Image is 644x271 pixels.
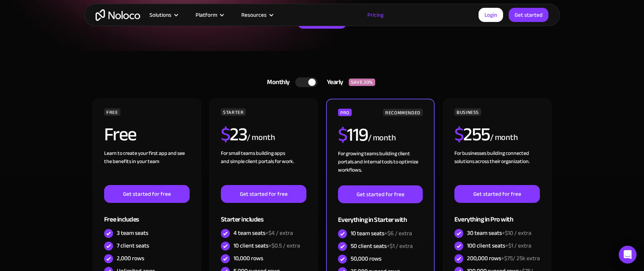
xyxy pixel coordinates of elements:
div: RECOMMENDED [383,109,423,116]
div: For businesses building connected solutions across their organization. ‍ [454,149,540,185]
h2: 119 [338,125,368,144]
div: 30 team seats [467,229,531,237]
div: Resources [232,10,281,20]
div: Starter includes [221,203,306,227]
div: 200,000 rows [467,254,540,262]
a: Get started for free [454,185,540,203]
h2: 23 [221,125,247,144]
div: Yearly [318,77,349,88]
div: Resources [241,10,267,20]
span: +$1 / extra [387,240,413,252]
div: Platform [186,10,232,20]
span: $ [221,117,230,152]
h2: 255 [454,125,490,144]
span: +$10 / extra [502,227,531,239]
a: Get started for free [338,185,423,203]
div: / month [368,132,396,144]
span: +$6 / extra [384,228,412,239]
div: Everything in Starter with [338,203,423,227]
div: For small teams building apps and simple client portals for work. ‍ [221,149,306,185]
a: Pricing [358,10,393,20]
div: FREE [104,108,120,116]
a: Login [479,8,503,22]
div: 7 client seats [117,242,149,250]
div: / month [490,132,518,144]
div: 50,000 rows [351,255,381,263]
div: Everything in Pro with [454,203,540,227]
a: Get started for free [104,185,190,203]
div: SAVE 20% [349,79,375,86]
a: Get started [509,8,548,22]
div: Platform [196,10,217,20]
div: 10,000 rows [234,254,263,262]
div: / month [247,132,275,144]
div: STARTER [221,108,246,116]
span: $ [454,117,464,152]
div: Solutions [149,10,171,20]
span: +$4 / extra [265,227,293,239]
div: 10 team seats [351,229,412,237]
a: Get started for free [221,185,306,203]
h2: Free [104,125,136,144]
span: $ [338,117,347,152]
div: Solutions [140,10,186,20]
div: 4 team seats [234,229,293,237]
div: Monthly [258,77,295,88]
span: +$75/ 25k extra [501,253,540,264]
div: Free includes [104,203,190,227]
div: 10 client seats [234,242,300,250]
span: +$0.5 / extra [268,240,300,251]
div: 3 team seats [117,229,148,237]
a: home [96,9,140,21]
div: PRO [338,109,352,116]
div: 2,000 rows [117,254,144,262]
div: 100 client seats [467,242,531,250]
div: Learn to create your first app and see the benefits in your team ‍ [104,149,190,185]
div: 50 client seats [351,242,413,250]
span: +$1 / extra [505,240,531,251]
div: For growing teams building client portals and internal tools to optimize workflows. [338,150,423,185]
div: BUSINESS [454,108,481,116]
div: Open Intercom Messenger [619,246,637,264]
